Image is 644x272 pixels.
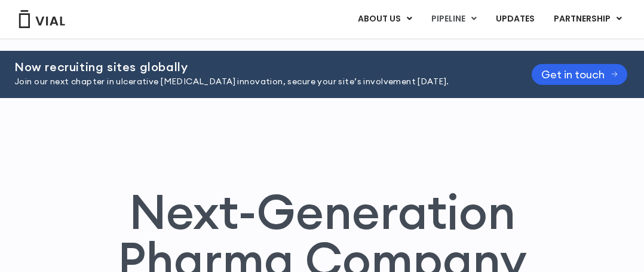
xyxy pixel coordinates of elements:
[541,70,605,79] span: Get in touch
[544,9,631,29] a: PARTNERSHIPMenu Toggle
[532,64,627,85] a: Get in touch
[348,9,421,29] a: ABOUT USMenu Toggle
[18,10,66,28] img: Vial Logo
[422,9,486,29] a: PIPELINEMenu Toggle
[486,9,544,29] a: UPDATES
[14,60,502,74] h2: Now recruiting sites globally
[14,75,502,88] p: Join our next chapter in ulcerative [MEDICAL_DATA] innovation, secure your site’s involvement [DA...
